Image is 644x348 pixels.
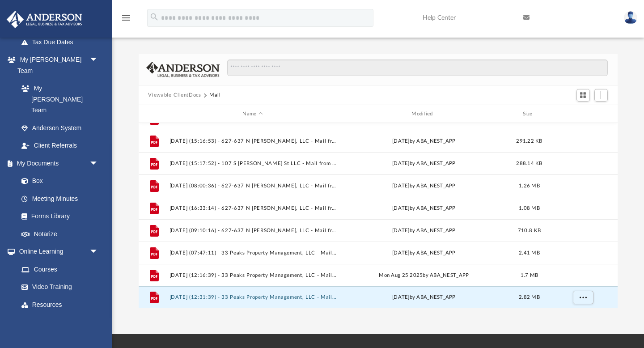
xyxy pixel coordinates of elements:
[121,13,131,23] i: menu
[511,110,547,118] div: Size
[624,11,637,24] img: User Pic
[519,295,540,300] span: 2.82 MB
[340,204,508,212] div: [DATE] by ABA_NEST_APP
[6,51,107,80] a: My [PERSON_NAME] Teamarrow_drop_down
[516,139,542,144] span: 291.22 KB
[13,208,103,225] a: Forms Library
[148,91,201,99] button: Viewable-ClientDocs
[340,272,508,280] div: Mon Aug 25 2025 by ABA_NEST_APP
[169,295,336,301] button: [DATE] (12:31:39) - 33 Peaks Property Management, LLC - Mail.pdf
[13,190,107,208] a: Meeting Minutes
[520,273,538,278] span: 1.7 MB
[142,110,165,118] div: id
[6,314,112,331] a: Billingarrow_drop_down
[519,250,540,255] span: 2.41 MB
[13,172,103,190] a: Box
[594,89,608,102] button: Add
[169,228,336,233] button: [DATE] (09:10:16) - 627-637 N [PERSON_NAME], LLC - Mail from [PERSON_NAME].pdf
[169,183,336,189] button: [DATE] (08:00:36) - 627-637 N [PERSON_NAME], LLC - Mail from Bureau of Environmental Services Por...
[169,138,336,144] button: [DATE] (15:16:53) - 627-637 N [PERSON_NAME], LLC - Mail from JPMorgan Chase Bank, N.A..pdf
[169,250,336,256] button: [DATE] (07:47:11) - 33 Peaks Property Management, LLC - Mail from AMERICAN EXPRESS.pdf
[139,123,618,309] div: grid
[340,182,508,190] div: [DATE] by ABA_NEST_APP
[13,80,103,119] a: My [PERSON_NAME] Team
[209,91,221,99] button: Mail
[149,12,159,22] i: search
[13,278,103,296] a: Video Training
[576,89,590,102] button: Switch to Grid View
[572,291,593,304] button: More options
[340,293,508,301] div: by ABA_NEST_APP
[89,243,107,261] span: arrow_drop_down
[340,110,507,118] div: Modified
[169,161,336,166] button: [DATE] (15:17:52) - 107 S [PERSON_NAME] St LLC - Mail from JPMorgan Chase Bank, N.A..pdf
[13,33,112,51] a: Tax Due Dates
[169,205,336,211] button: [DATE] (16:33:14) - 627-637 N [PERSON_NAME], LLC - Mail from [PERSON_NAME].pdf
[89,154,107,173] span: arrow_drop_down
[13,296,107,314] a: Resources
[121,17,131,23] a: menu
[516,161,542,166] span: 288.14 KB
[392,295,410,300] span: [DATE]
[89,51,107,69] span: arrow_drop_down
[89,314,107,332] span: arrow_drop_down
[13,137,107,155] a: Client Referrals
[6,243,107,261] a: Online Learningarrow_drop_down
[6,154,107,172] a: My Documentsarrow_drop_down
[227,59,607,76] input: Search files and folders
[169,110,336,118] div: Name
[519,183,540,188] span: 1.26 MB
[340,160,508,168] div: [DATE] by ABA_NEST_APP
[13,260,107,278] a: Courses
[340,249,508,257] div: [DATE] by ABA_NEST_APP
[340,137,508,145] div: [DATE] by ABA_NEST_APP
[340,227,508,235] div: [DATE] by ABA_NEST_APP
[551,110,614,118] div: id
[519,206,540,211] span: 1.08 MB
[13,119,107,137] a: Anderson System
[169,272,336,278] button: [DATE] (12:16:39) - 33 Peaks Property Management, LLC - Mail.pdf
[517,228,540,233] span: 710.8 KB
[13,225,107,243] a: Notarize
[4,11,85,28] img: Anderson Advisors Platinum Portal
